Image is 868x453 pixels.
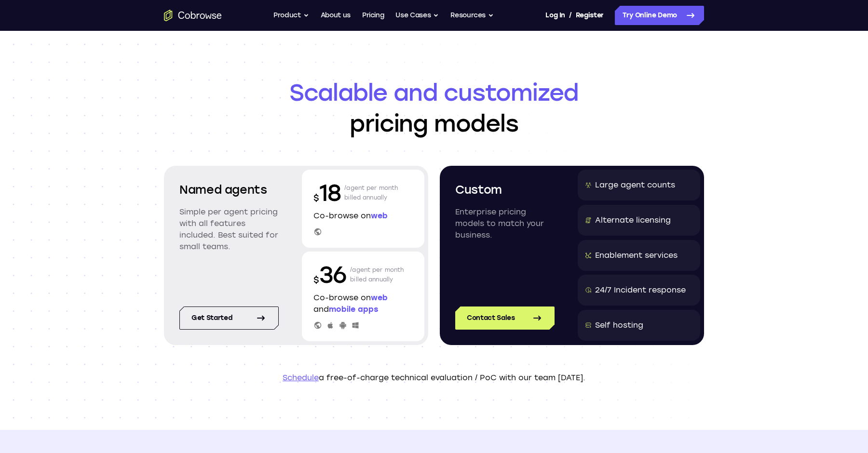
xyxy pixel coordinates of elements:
[344,177,398,208] p: /agent per month billed annually
[313,292,413,315] p: Co-browse on and
[455,181,555,199] h2: Custom
[395,6,439,25] button: Use Cases
[595,284,686,296] div: 24/7 Incident response
[350,259,404,290] p: /agent per month billed annually
[450,6,494,25] button: Resources
[313,193,319,203] span: $
[576,6,604,25] a: Register
[164,77,704,139] h1: pricing models
[371,211,388,220] span: web
[329,305,378,314] span: mobile apps
[569,10,572,21] span: /
[313,275,319,285] span: $
[283,373,319,382] a: Schedule
[455,206,555,241] p: Enterprise pricing models to match your business.
[615,6,704,25] a: Try Online Demo
[545,6,565,25] a: Log In
[321,6,351,25] a: About us
[164,77,704,108] span: Scalable and customized
[455,306,555,330] a: Contact Sales
[179,206,279,253] p: Simple per agent pricing with all features included. Best suited for small teams.
[595,214,671,226] div: Alternate licensing
[313,259,346,290] p: 36
[164,372,704,384] p: a free-of-charge technical evaluation / PoC with our team [DATE].
[273,6,309,25] button: Product
[371,293,388,302] span: web
[313,177,340,208] p: 18
[362,6,384,25] a: Pricing
[595,250,678,261] div: Enablement services
[179,181,279,199] h2: Named agents
[313,210,413,222] p: Co-browse on
[164,10,222,21] a: Go to the home page
[595,179,675,191] div: Large agent counts
[595,320,643,331] div: Self hosting
[179,306,279,330] a: Get started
